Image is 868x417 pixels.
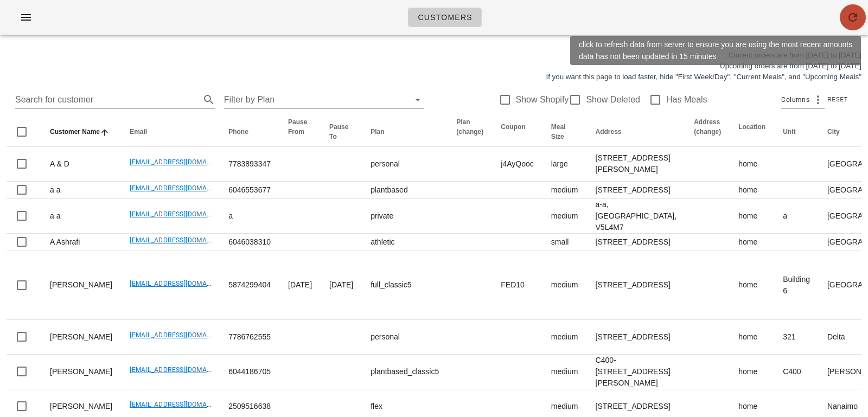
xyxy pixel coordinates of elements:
[774,251,819,320] td: Building 6
[730,182,774,199] td: home
[694,118,721,136] span: Address (change)
[362,355,448,389] td: plantbased_classic5
[774,117,819,147] th: Unit: Not sorted. Activate to sort ascending.
[730,320,774,355] td: home
[220,251,279,320] td: 5874299404
[542,320,587,355] td: medium
[827,128,840,136] span: City
[587,117,686,147] th: Address: Not sorted. Activate to sort ascending.
[587,251,686,320] td: [STREET_ADDRESS]
[121,117,220,147] th: Email: Not sorted. Activate to sort ascending.
[41,199,121,234] td: a a
[41,117,121,147] th: Customer Name: Sorted ascending. Activate to sort descending.
[492,251,542,320] td: FED10
[130,158,238,166] a: [EMAIL_ADDRESS][DOMAIN_NAME]
[371,128,384,136] span: Plan
[596,128,622,136] span: Address
[492,147,542,182] td: j4AyQooc
[417,13,473,22] span: Customers
[781,94,809,105] span: Columns
[542,182,587,199] td: medium
[130,331,238,339] a: [EMAIL_ADDRESS][DOMAIN_NAME]
[738,123,765,131] span: Location
[130,210,238,218] a: [EMAIL_ADDRESS][DOMAIN_NAME]
[542,234,587,251] td: small
[666,94,707,105] label: Has Meals
[408,8,482,27] a: Customers
[228,128,248,136] span: Phone
[730,199,774,234] td: home
[279,117,321,147] th: Pause From: Not sorted. Activate to sort ascending.
[542,251,587,320] td: medium
[774,320,819,355] td: 321
[501,123,525,131] span: Coupon
[685,117,730,147] th: Address (change): Not sorted. Activate to sort ascending.
[587,355,686,389] td: C400-[STREET_ADDRESS][PERSON_NAME]
[730,147,774,182] td: home
[730,234,774,251] td: home
[130,401,238,408] a: [EMAIL_ADDRESS][DOMAIN_NAME]
[41,355,121,389] td: [PERSON_NAME]
[224,91,424,108] div: Filter by Plan
[220,234,279,251] td: 6046038310
[730,355,774,389] td: home
[586,94,640,105] label: Show Deleted
[130,280,238,287] a: [EMAIL_ADDRESS][DOMAIN_NAME]
[362,199,448,234] td: private
[587,147,686,182] td: [STREET_ADDRESS][PERSON_NAME]
[730,117,774,147] th: Location: Not sorted. Activate to sort ascending.
[50,128,100,136] span: Customer Name
[321,117,362,147] th: Pause To: Not sorted. Activate to sort ascending.
[730,251,774,320] td: home
[781,91,825,108] div: Columns
[279,251,321,320] td: [DATE]
[587,199,686,234] td: a-a, [GEOGRAPHIC_DATA], V5L4M7
[41,251,121,320] td: [PERSON_NAME]
[825,94,853,105] button: Reset
[41,234,121,251] td: A Ashrafi
[220,117,279,147] th: Phone: Not sorted. Activate to sort ascending.
[587,234,686,251] td: [STREET_ADDRESS]
[41,320,121,355] td: [PERSON_NAME]
[321,251,362,320] td: [DATE]
[551,123,566,140] span: Meal Size
[542,199,587,234] td: medium
[130,366,238,374] a: [EMAIL_ADDRESS][DOMAIN_NAME]
[41,182,121,199] td: a a
[220,199,279,234] td: a
[774,199,819,234] td: a
[130,236,238,244] a: [EMAIL_ADDRESS][DOMAIN_NAME]
[362,234,448,251] td: athletic
[220,355,279,389] td: 6044186705
[130,184,238,192] a: [EMAIL_ADDRESS][DOMAIN_NAME]
[329,123,348,140] span: Pause To
[220,182,279,199] td: 6046553677
[774,355,819,389] td: C400
[587,320,686,355] td: [STREET_ADDRESS]
[456,118,483,136] span: Plan (change)
[542,147,587,182] td: large
[542,355,587,389] td: medium
[362,117,448,147] th: Plan: Not sorted. Activate to sort ascending.
[362,251,448,320] td: full_classic5
[220,320,279,355] td: 7786762555
[130,128,147,136] span: Email
[492,117,542,147] th: Coupon: Not sorted. Activate to sort ascending.
[362,182,448,199] td: plantbased
[783,128,795,136] span: Unit
[288,118,307,136] span: Pause From
[362,147,448,182] td: personal
[220,147,279,182] td: 7783893347
[41,147,121,182] td: A & D
[587,182,686,199] td: [STREET_ADDRESS]
[448,117,492,147] th: Plan (change): Not sorted. Activate to sort ascending.
[827,97,848,102] span: Reset
[362,320,448,355] td: personal
[542,117,587,147] th: Meal Size: Not sorted. Activate to sort ascending.
[516,94,569,105] label: Show Shopify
